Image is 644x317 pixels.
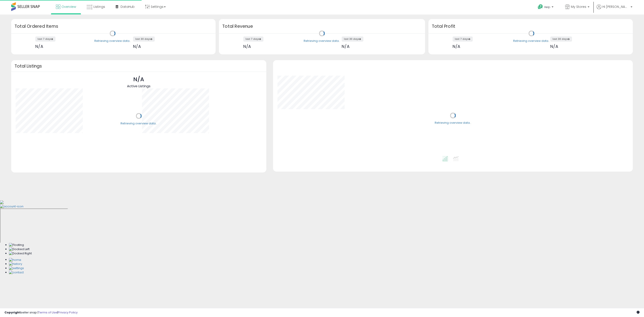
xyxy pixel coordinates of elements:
[9,247,30,251] img: Docked Left
[94,39,131,43] div: Retrieving overview data..
[538,4,543,10] i: Get Help
[571,4,586,9] span: My Stores
[9,262,22,266] img: History
[513,39,550,43] div: Retrieving overview data..
[121,121,157,126] div: Retrieving overview data..
[304,39,340,43] div: Retrieving overview data..
[93,4,105,9] span: Listings
[534,1,558,15] a: Help
[61,4,76,9] span: Overview
[544,5,550,9] span: Help
[597,4,632,15] a: Hi [PERSON_NAME]
[9,270,24,275] img: Contact
[9,251,32,256] img: Docked Right
[9,243,24,247] img: Floating
[9,258,21,262] img: Home
[121,4,135,9] span: DataHub
[435,121,471,125] div: Retrieving overview data..
[9,266,24,270] img: Settings
[602,4,629,9] span: Hi [PERSON_NAME]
